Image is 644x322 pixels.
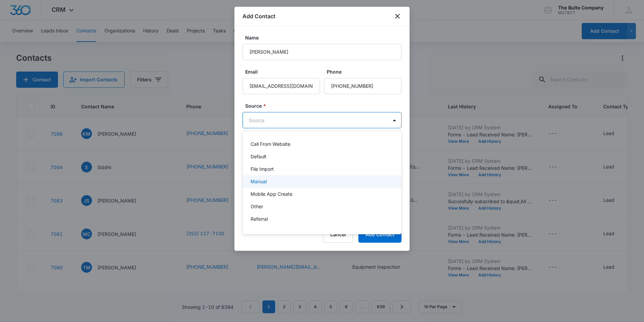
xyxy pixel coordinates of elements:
[251,190,292,197] p: Mobile App Create
[251,228,315,235] p: Website Call-to-Action Form
[251,140,290,147] p: Call From Website
[251,215,268,222] p: Referral
[251,203,263,210] p: Other
[251,153,266,160] p: Default
[251,178,267,185] p: Manual
[251,165,274,172] p: File Import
